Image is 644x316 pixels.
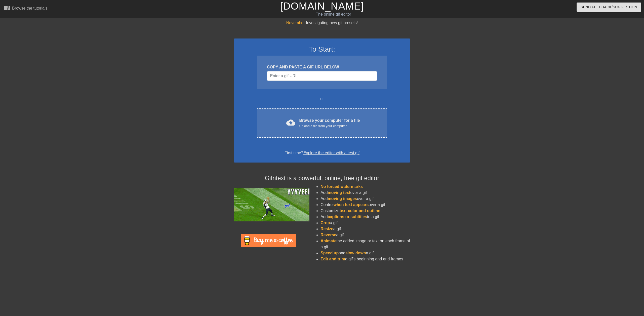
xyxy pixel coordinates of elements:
[320,226,410,232] li: a gif
[340,209,380,213] span: text color and outline
[320,184,363,189] span: No forced watermarks
[280,1,364,12] a: [DOMAIN_NAME]
[286,118,295,127] span: cloud_upload
[299,117,360,129] div: Browse your computer for a file
[247,96,397,102] div: or
[320,208,410,214] li: Customize
[303,151,359,155] a: Explore the editor with a test gif
[267,71,377,81] input: Username
[581,4,637,10] span: Send Feedback/Suggestion
[320,233,336,237] span: Reverse
[320,257,345,261] span: Edit and trim
[320,221,330,225] span: Crop
[4,5,49,13] a: Browse the tutorials!
[334,203,369,207] span: when text appears
[320,220,410,226] li: a gif
[299,124,360,129] div: Upload a file from your computer
[320,190,410,196] li: Add over a gif
[328,196,357,201] span: moving images
[4,5,10,11] span: menu_book
[320,250,410,256] li: and a gif
[286,21,306,25] span: November:
[234,188,309,221] img: football_small.gif
[240,45,404,54] h3: To Start:
[234,20,410,26] div: Investigating new gif presets!
[320,202,410,208] li: Control over a gif
[320,214,410,220] li: Add to a gif
[217,11,450,17] div: The online gif editor
[12,6,49,10] div: Browse the tutorials!
[320,196,410,202] li: Add over a gif
[267,64,377,70] div: COPY AND PASTE A GIF URL BELOW
[241,234,296,247] img: Buy Me A Coffee
[328,215,367,219] span: captions or subtitles
[320,256,410,262] li: a gif's beginning and end frames
[240,150,404,156] div: First time?
[320,251,339,255] span: Speed up
[328,190,350,195] span: moving text
[320,239,336,243] span: Animate
[320,227,333,231] span: Resize
[345,251,366,255] span: slow down
[320,232,410,238] li: a gif
[320,238,410,250] li: the added image or text on each frame of a gif
[577,3,641,12] button: Send Feedback/Suggestion
[234,175,410,182] h4: Gifntext is a powerful, online, free gif editor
